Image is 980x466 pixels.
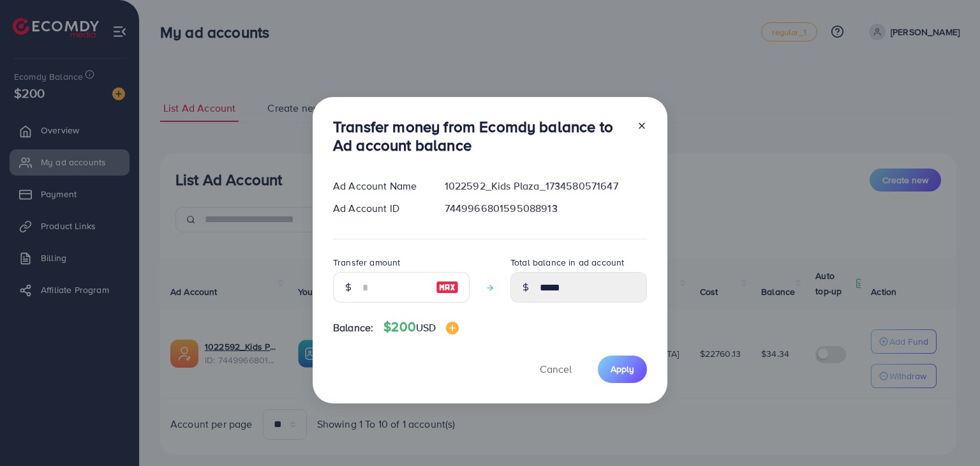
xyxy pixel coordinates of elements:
span: Apply [611,363,634,375]
span: USD [416,320,436,334]
span: Cancel [540,362,572,376]
div: 7449966801595088913 [434,201,657,216]
label: Transfer amount [333,256,400,269]
label: Total balance in ad account [510,256,624,269]
span: Balance: [333,320,373,335]
img: image [436,280,459,295]
h4: $200 [383,319,459,335]
iframe: Chat [926,409,970,456]
button: Cancel [524,356,588,383]
div: 1022592_Kids Plaza_1734580571647 [434,179,657,193]
button: Apply [598,356,647,383]
div: Ad Account ID [323,201,434,216]
img: image [446,322,459,334]
h3: Transfer money from Ecomdy balance to Ad account balance [333,117,627,154]
div: Ad Account Name [323,179,434,193]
